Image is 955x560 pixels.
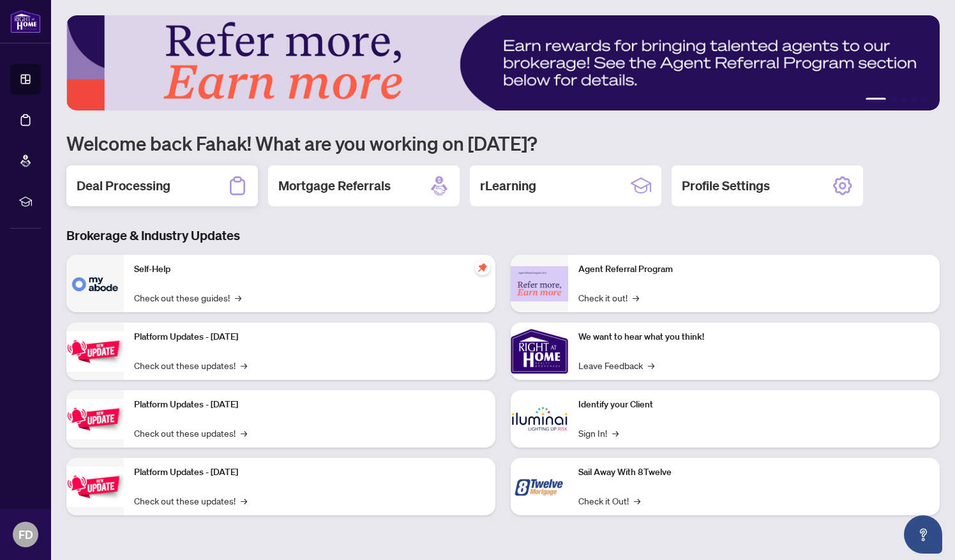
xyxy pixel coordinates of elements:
img: Platform Updates - July 21, 2025 [66,331,124,372]
a: Check out these updates!→ [134,358,247,372]
span: → [241,426,247,440]
a: Check out these guides!→ [134,291,241,305]
span: → [235,291,241,305]
span: → [633,291,639,305]
h2: Mortgage Referrals [278,177,391,195]
h2: Deal Processing [77,177,170,195]
a: Check it Out!→ [578,494,640,508]
button: Open asap [904,515,942,554]
a: Check out these updates!→ [134,494,247,508]
span: → [612,426,619,440]
p: Identify your Client [578,398,929,412]
img: Slide 0 [66,15,940,110]
p: Agent Referral Program [578,262,929,276]
h2: rLearning [480,177,536,195]
h2: Profile Settings [682,177,770,195]
h1: Welcome back Fahak! What are you working on [DATE]? [66,131,940,155]
span: → [241,358,247,372]
button: 1 [866,98,886,103]
img: Self-Help [66,255,124,312]
span: FD [19,526,33,543]
p: Platform Updates - [DATE] [134,465,485,480]
span: → [648,358,654,372]
p: Platform Updates - [DATE] [134,398,485,412]
p: Sail Away With 8Twelve [578,465,929,480]
a: Check out these updates!→ [134,426,247,440]
button: 2 [891,98,896,103]
a: Check it out!→ [578,291,639,305]
button: 5 [922,98,927,103]
img: We want to hear what you think! [511,322,568,380]
p: Platform Updates - [DATE] [134,330,485,344]
img: logo [10,10,41,33]
button: 4 [912,98,917,103]
img: Platform Updates - July 8, 2025 [66,399,124,439]
span: → [634,494,640,508]
img: Agent Referral Program [511,266,568,301]
a: Leave Feedback→ [578,358,654,372]
h3: Brokerage & Industry Updates [66,227,940,245]
span: pushpin [475,260,490,275]
img: Platform Updates - June 23, 2025 [66,467,124,507]
span: → [241,494,247,508]
img: Identify your Client [511,390,568,448]
p: We want to hear what you think! [578,330,929,344]
img: Sail Away With 8Twelve [511,458,568,515]
p: Self-Help [134,262,485,276]
a: Sign In!→ [578,426,619,440]
button: 3 [901,98,906,103]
